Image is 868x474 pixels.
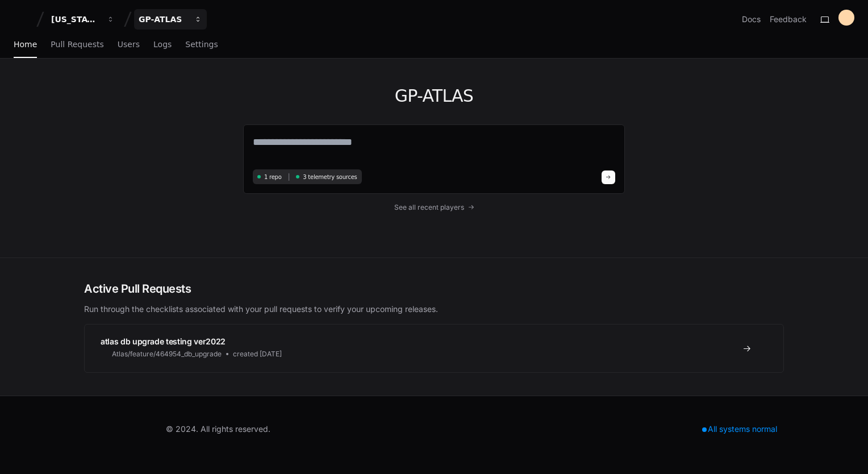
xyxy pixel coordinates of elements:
[303,173,357,181] span: 3 telemetry sources
[264,173,282,181] span: 1 repo
[51,14,100,25] div: [US_STATE] Pacific
[394,203,464,212] span: See all recent players
[243,203,625,212] a: See all recent players
[185,32,218,58] a: Settings
[14,41,37,48] span: Home
[134,9,207,30] button: GP-ATLAS
[51,32,103,58] a: Pull Requests
[84,281,784,297] h2: Active Pull Requests
[84,303,784,315] p: Run through the checklists associated with your pull requests to verify your upcoming releases.
[14,32,37,58] a: Home
[118,41,140,48] span: Users
[153,41,172,48] span: Logs
[47,9,119,30] button: [US_STATE] Pacific
[101,336,226,346] span: atlas db upgrade testing ver2022
[51,41,103,48] span: Pull Requests
[695,421,784,437] div: All systems normal
[233,350,282,359] span: created [DATE]
[85,325,783,372] a: atlas db upgrade testing ver2022Atlas/feature/464954_db_upgradecreated [DATE]
[185,41,218,48] span: Settings
[139,14,187,25] div: GP-ATLAS
[742,14,761,25] a: Docs
[166,423,270,435] div: © 2024. All rights reserved.
[112,350,222,359] span: Atlas/feature/464954_db_upgrade
[770,14,807,25] button: Feedback
[118,32,140,58] a: Users
[153,32,172,58] a: Logs
[243,86,625,106] h1: GP-ATLAS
